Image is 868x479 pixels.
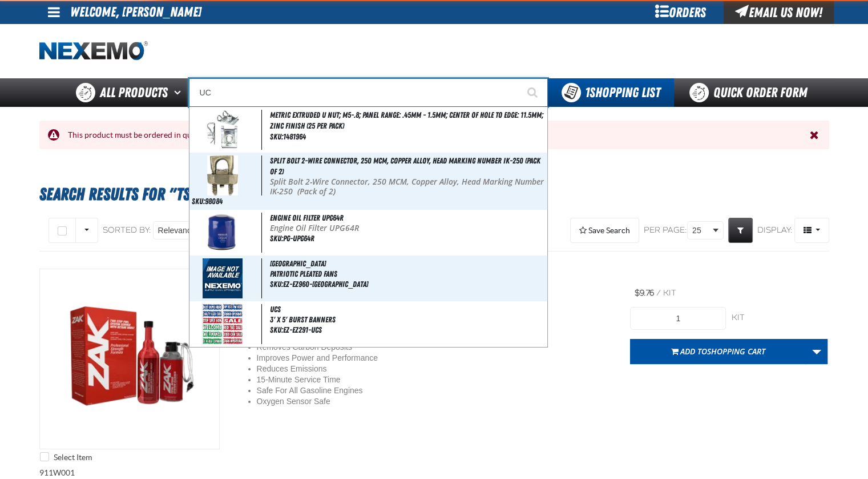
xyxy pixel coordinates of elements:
[270,223,544,233] p: Engine Oil Filter UPG64R
[192,197,223,206] span: SKU:98084
[207,213,239,253] img: 6605c15b62aa7058141174-PG-UPG64R2.gif
[257,364,463,374] li: Reduces Emissions
[103,225,151,235] span: Sorted By:
[40,452,92,463] label: Select Item
[170,78,189,107] button: Open All Products pages
[270,156,540,176] span: Split Bolt 2-Wire Connector, 250 MCM, Copper Alloy, Head Marking Number IK-250 (Pack of 2)
[40,452,49,461] input: Select Item
[39,41,148,61] a: Home
[59,130,810,141] div: This product must be ordered in quantities of "6"
[257,374,463,385] li: 15-Minute Service Time
[728,218,753,243] a: Expand or Collapse Grid Filters
[663,288,676,298] span: kit
[270,259,326,268] span: [GEOGRAPHIC_DATA]
[570,218,639,243] button: Expand or Collapse Saved Search drop-down to save a search query
[794,218,829,243] button: Product Grid Views Toolbar
[270,305,281,314] span: UCS
[40,269,219,449] img: 2-Step GDI Intake Cleaning Service
[644,225,687,236] span: Per page:
[270,325,322,334] span: SKU:EZ-EZ291-UCS
[270,280,368,289] span: SKU:EZ-EZ960-[GEOGRAPHIC_DATA]
[757,225,793,235] span: Display:
[270,234,314,243] span: SKU:PG-UPG64R
[257,396,463,407] li: Oxygen Sensor Safe
[270,269,544,279] span: Patriotic Pleated Fans
[40,269,219,449] : View Details of the 2-Step GDI Intake Cleaning Service
[158,225,196,237] span: Relevance
[795,218,829,242] span: Product Grid Views Toolbar
[519,78,548,107] button: Start Searching
[203,304,243,344] img: 5b2444c667db4940564099-EZ291.jpg
[257,353,463,364] li: Improves Power and Performance
[270,177,544,197] p: Split Bolt 2-Wire Connector, 250 MCM, Copper Alloy, Head Marking Number IK-250 (Pack of 2)
[680,346,765,357] span: Add to
[588,226,630,235] span: Save Search
[75,218,98,243] button: Rows selection options
[548,78,674,107] button: You have 1 Shopping List. Open to view details
[807,126,823,143] button: Close the Notification
[692,225,710,237] span: 25
[732,313,827,324] div: kit
[270,315,544,325] span: 3' x 5' Burst Banners
[203,258,243,298] img: missing_image.jpg
[270,213,344,222] span: Engine Oil Filter UPG64R
[270,132,306,141] span: SKU:1481964
[39,179,829,210] h1: Search Results for "TSF200"
[585,85,660,101] span: Shopping List
[630,339,806,364] button: Add toShopping Cart
[635,288,654,298] span: $9.76
[585,85,590,101] strong: 1
[806,339,827,364] a: More Actions
[707,346,765,357] span: Shopping Cart
[270,110,543,130] span: Metric Extruded U Nut; M5-.8; Panel Range: .45mm - 1.5mm; Center Of Hole To Edge: 11.5mm; Zinc Fi...
[257,385,463,396] li: Safe For All Gasoline Engines
[630,307,726,330] input: Product Quantity
[207,155,237,195] img: 5f5aab54994ee358247560-98084.jpg
[100,82,168,103] span: All Products
[203,110,243,150] img: 5b1158647157c620114849-1481964.jpg
[39,41,148,61] img: Nexemo logo
[674,78,829,107] a: Quick Order Form
[189,78,548,107] input: Search
[656,288,661,298] span: /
